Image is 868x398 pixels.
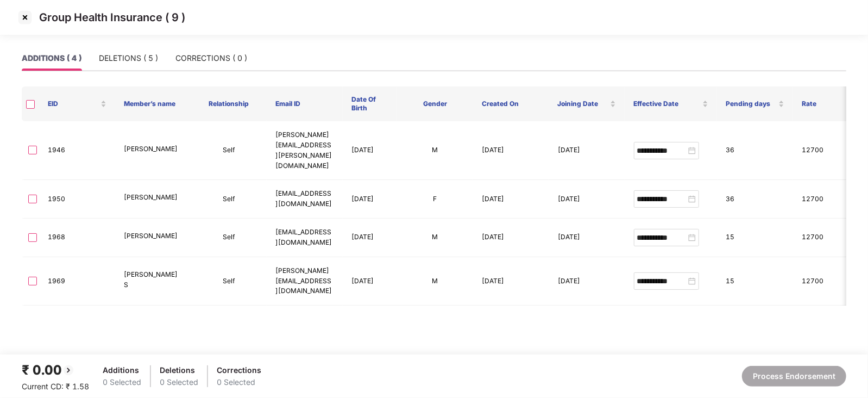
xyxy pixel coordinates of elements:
td: 1969 [39,257,115,306]
td: 1968 [39,219,115,257]
div: 0 Selected [217,376,261,388]
p: [PERSON_NAME] [124,231,183,241]
p: [PERSON_NAME] [124,144,183,154]
div: ₹ 0.00 [22,360,89,381]
td: [DATE] [473,121,549,180]
td: Self [191,219,267,257]
td: [DATE] [343,219,397,257]
th: Created On [473,86,549,121]
th: EID [39,86,115,121]
td: [DATE] [343,257,397,306]
th: Gender [397,86,473,121]
th: Pending days [717,86,793,121]
td: 36 [718,121,794,180]
td: 1946 [39,121,115,180]
img: svg+xml;base64,PHN2ZyBpZD0iQ3Jvc3MtMzJ4MzIiIHhtbG5zPSJodHRwOi8vd3d3LnczLm9yZy8yMDAwL3N2ZyIgd2lkdG... [16,9,34,26]
th: Member’s name [115,86,191,121]
td: 36 [718,180,794,219]
div: ADDITIONS ( 4 ) [22,52,81,64]
td: 15 [718,219,794,257]
td: [PERSON_NAME][EMAIL_ADDRESS][PERSON_NAME][DOMAIN_NAME] [267,121,343,180]
span: Pending days [726,100,776,108]
th: Effective Date [625,86,717,121]
td: [DATE] [549,121,625,180]
button: Process Endorsement [742,366,846,387]
td: [DATE] [549,180,625,219]
td: 15 [718,257,794,306]
th: Relationship [191,86,267,121]
th: Email ID [267,86,343,121]
td: F [397,180,473,219]
td: [DATE] [343,121,397,180]
td: [DATE] [549,219,625,257]
span: Joining Date [558,100,608,108]
span: Effective Date [633,100,700,108]
td: [EMAIL_ADDRESS][DOMAIN_NAME] [267,180,343,219]
td: [DATE] [549,257,625,306]
div: Corrections [217,364,261,376]
td: Self [191,121,267,180]
td: Self [191,257,267,306]
th: Joining Date [549,86,625,121]
p: [PERSON_NAME] S [124,270,183,290]
td: M [397,121,473,180]
div: 0 Selected [103,376,141,388]
span: EID [48,100,98,108]
td: [PERSON_NAME][EMAIL_ADDRESS][DOMAIN_NAME] [267,257,343,306]
th: Date Of Birth [343,86,397,121]
img: svg+xml;base64,PHN2ZyBpZD0iQmFjay0yMHgyMCIgeG1sbnM9Imh0dHA6Ly93d3cudzMub3JnLzIwMDAvc3ZnIiB3aWR0aD... [62,364,75,377]
div: DELETIONS ( 5 ) [99,52,158,64]
td: Self [191,180,267,219]
td: [EMAIL_ADDRESS][DOMAIN_NAME] [267,219,343,257]
td: M [397,257,473,306]
p: Group Health Insurance ( 9 ) [39,11,185,24]
span: Current CD: ₹ 1.58 [22,382,89,391]
div: Additions [103,364,141,376]
div: 0 Selected [160,376,198,388]
div: Deletions [160,364,198,376]
p: [PERSON_NAME] [124,192,183,203]
td: [DATE] [473,219,549,257]
td: [DATE] [473,180,549,219]
div: CORRECTIONS ( 0 ) [175,52,247,64]
td: 1950 [39,180,115,219]
td: [DATE] [473,257,549,306]
td: [DATE] [343,180,397,219]
td: M [397,219,473,257]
